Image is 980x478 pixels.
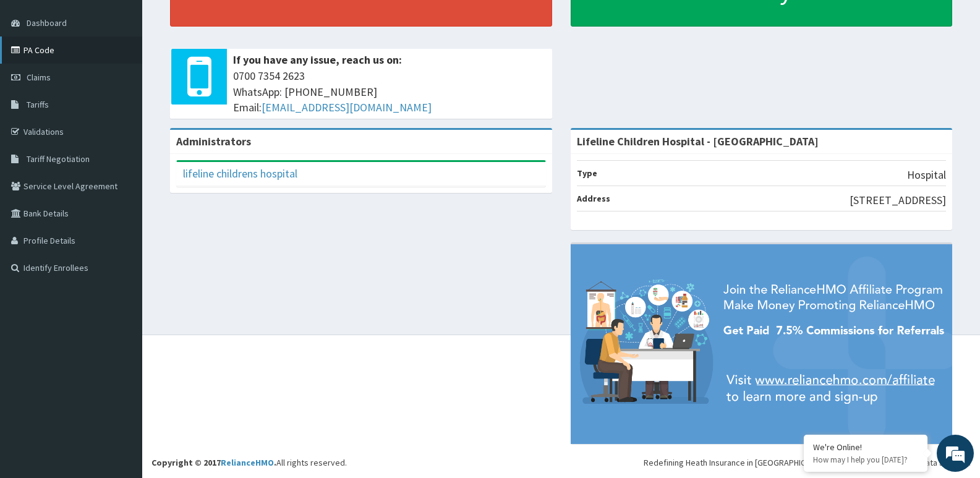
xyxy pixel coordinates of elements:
[142,335,980,478] footer: All rights reserved.
[151,457,276,468] strong: Copyright © 2017 .
[644,456,971,469] div: Redefining Heath Insurance in [GEOGRAPHIC_DATA] using Telemedicine and Data Science!
[176,134,251,148] b: Administrators
[577,168,597,179] b: Type
[262,100,432,114] a: [EMAIL_ADDRESS][DOMAIN_NAME]
[27,17,67,28] span: Dashboard
[907,167,946,183] p: Hospital
[577,193,610,204] b: Address
[27,153,90,164] span: Tariff Negotiation
[221,457,274,468] a: RelianceHMO
[850,192,946,208] p: [STREET_ADDRESS]
[813,442,918,453] div: We're Online!
[233,68,546,116] span: 0700 7354 2623 WhatsApp: [PHONE_NUMBER] Email:
[577,134,819,148] strong: Lifeline Children Hospital - [GEOGRAPHIC_DATA]
[183,166,297,181] a: lifeline childrens hospital
[27,72,51,83] span: Claims
[813,455,918,465] p: How may I help you today?
[27,99,49,110] span: Tariffs
[571,244,953,444] img: provider-team-banner.png
[233,53,402,67] b: If you have any issue, reach us on:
